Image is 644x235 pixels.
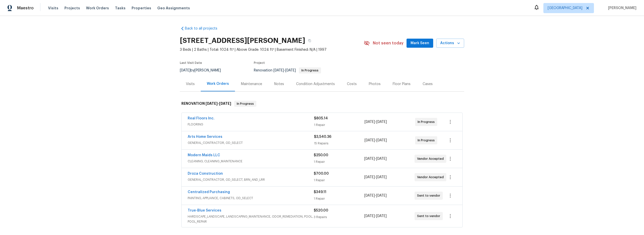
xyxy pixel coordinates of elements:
div: 1 Repair [314,159,364,164]
span: Project [254,61,265,64]
a: Modern Maids LLC [188,153,220,157]
span: Visits [48,6,58,11]
span: Tasks [115,6,126,10]
div: Condition Adjustments [296,82,335,87]
span: [GEOGRAPHIC_DATA] [548,6,582,11]
span: Mark Seen [411,40,429,46]
span: [DATE] [376,214,387,218]
a: Droza Construction [188,172,223,175]
span: [DATE] [365,139,375,142]
span: [DATE] [206,102,218,105]
span: Last Visit Date [180,61,202,64]
span: In Progress [235,101,256,106]
span: [DATE] [364,214,375,218]
span: [DATE] [376,139,387,142]
span: Projects [64,6,80,11]
span: - [364,193,387,198]
span: GENERAL_CONTRACTOR, OD_SELECT, BRN_AND_LRR [188,177,314,182]
span: PAINTING, APPLIANCE, CABINETS, OD_SELECT [188,196,314,201]
span: 3 Beds | 2 Baths | Total: 1024 ft² | Above Grade: 1024 ft² | Basement Finished: N/A | 1997 [180,47,364,52]
div: Work Orders [207,81,229,86]
div: 3 Repairs [314,215,364,220]
span: $250.00 [314,153,328,157]
span: Vendor Accepted [417,175,446,180]
div: Photos [369,82,381,87]
span: HARDSCAPE_LANDSCAPE, LANDSCAPING_MAINTENANCE, ODOR_REMEDIATION, POOL, POOL_REPAIR [188,214,314,224]
span: [DATE] [273,69,284,72]
span: In Progress [418,138,437,143]
span: [DATE] [376,120,387,124]
button: Copy Address [305,36,314,45]
span: FLOORING [188,122,314,127]
button: Mark Seen [407,39,433,48]
span: - [365,138,387,143]
div: 1 Repair [314,196,364,201]
span: Work Orders [86,6,109,11]
span: - [273,69,296,72]
span: [DATE] [364,175,375,179]
span: $3,540.36 [314,135,331,139]
span: [DATE] [180,69,190,72]
div: Maintenance [241,82,262,87]
span: [DATE] [364,157,375,161]
span: [DATE] [376,194,387,197]
span: [DATE] [376,175,387,179]
span: $700.00 [314,172,329,175]
a: Back to all projects [180,26,228,31]
span: Maestro [17,6,34,11]
span: [DATE] [364,194,375,197]
div: 1 Repair [314,122,365,127]
a: Real Floors Inc. [188,117,215,120]
span: - [364,156,387,161]
div: RENOVATION [DATE]-[DATE]In Progress [180,96,464,112]
span: $349.11 [314,190,326,194]
div: Visits [186,82,195,87]
span: - [206,102,231,105]
span: Actions [440,40,460,46]
span: $520.00 [314,209,328,212]
div: Floor Plans [393,82,411,87]
h2: [STREET_ADDRESS][PERSON_NAME] [180,38,305,43]
div: Costs [347,82,357,87]
span: In Progress [299,69,320,72]
span: Sent to vendor [417,214,442,219]
span: Geo Assignments [157,6,190,11]
div: 1 Repair [314,178,364,183]
span: [DATE] [285,69,296,72]
span: - [365,119,387,124]
span: $805.14 [314,117,328,120]
a: True-Blue Services [188,209,221,212]
span: Not seen today [373,41,404,46]
div: Cases [423,82,433,87]
div: Notes [274,82,284,87]
span: - [364,175,387,180]
span: Vendor Accepted [417,156,446,161]
span: Properties [132,6,151,11]
span: GENERAL_CONTRACTOR, OD_SELECT [188,140,314,145]
div: 15 Repairs [314,141,365,146]
span: - [364,214,387,219]
span: [DATE] [219,102,231,105]
span: [DATE] [376,157,387,161]
a: Centralized Purchasing [188,190,230,194]
span: [DATE] [365,120,375,124]
h6: RENOVATION [181,101,231,107]
span: CLEANING, CLEANING_MAINTENANCE [188,159,314,164]
button: Actions [436,39,464,48]
span: In Progress [418,119,437,124]
a: Arts Home Services [188,135,222,139]
span: Sent to vendor [417,193,442,198]
span: [PERSON_NAME] [606,6,636,11]
span: Renovation [254,69,321,72]
div: by [PERSON_NAME] [180,67,227,73]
